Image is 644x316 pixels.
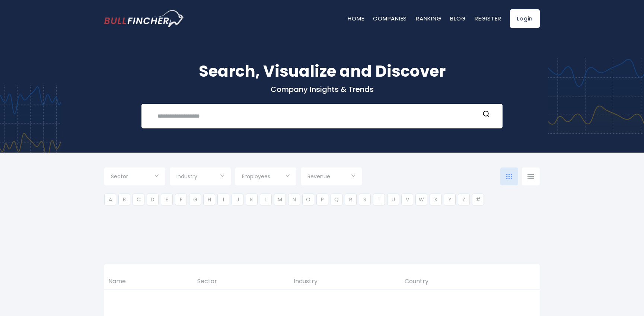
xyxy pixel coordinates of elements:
li: T [373,194,385,205]
li: J [232,194,243,205]
a: Companies [373,15,407,22]
li: X [430,194,441,205]
li: Y [444,194,456,205]
li: F [175,194,187,205]
li: # [472,194,484,205]
span: Sector [111,173,128,180]
li: C [133,194,144,205]
th: Sector [193,274,290,290]
input: Selection [111,170,159,184]
img: icon-comp-list-view.svg [527,174,534,179]
a: Go to homepage [104,10,184,27]
input: Selection [176,170,224,184]
li: E [161,194,173,205]
li: W [415,194,427,205]
a: Ranking [416,15,441,22]
li: D [147,194,159,205]
p: Company Insights & Trends [104,84,540,94]
li: I [217,194,229,205]
li: B [118,194,130,205]
li: U [387,194,399,205]
th: Country [401,274,511,290]
li: M [274,194,286,205]
li: O [302,194,314,205]
span: Employees [242,173,270,180]
li: H [203,194,215,205]
a: Register [475,15,501,22]
li: L [260,194,272,205]
img: bullfincher logo [104,10,184,27]
input: Selection [242,170,290,184]
li: A [104,194,116,205]
img: icon-comp-grid.svg [506,174,512,179]
span: Industry [176,173,197,180]
li: K [246,194,258,205]
th: Industry [290,274,401,290]
th: Name [104,274,193,290]
input: Selection [307,170,355,184]
li: N [288,194,300,205]
span: Revenue [307,173,330,180]
a: Blog [450,15,466,22]
li: Q [331,194,342,205]
li: G [189,194,201,205]
li: S [359,194,371,205]
li: V [401,194,413,205]
li: Z [458,194,470,205]
button: Search [481,110,491,120]
h1: Search, Visualize and Discover [104,60,540,83]
li: R [345,194,357,205]
a: Login [510,9,540,28]
li: P [316,194,328,205]
a: Home [348,15,364,22]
